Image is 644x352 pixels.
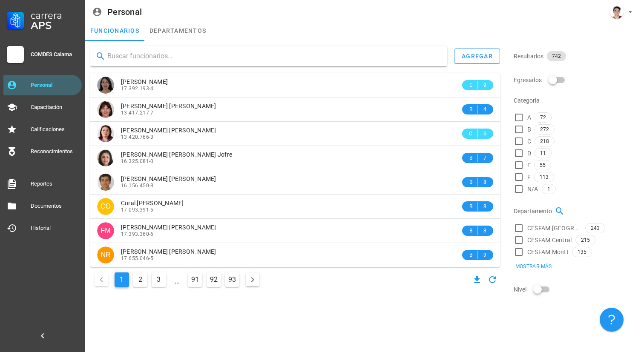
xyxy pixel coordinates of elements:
span: 17.392.193-4 [121,86,154,92]
span: 72 [540,113,546,122]
span: B [467,105,474,114]
button: Ir a la página 3 [152,272,166,287]
span: 8 [481,202,488,211]
span: 9 [481,81,488,89]
div: avatar [97,149,114,166]
div: Reconocimientos [31,148,78,155]
a: funcionarios [85,20,144,41]
div: Personal [31,82,78,89]
span: 9 [481,251,488,259]
span: 11 [540,149,546,158]
button: Página actual, página 1 [115,272,129,287]
div: avatar [97,125,114,142]
a: Capacitación [3,97,82,117]
div: agregar [461,53,493,60]
span: 218 [540,137,549,146]
span: 135 [578,247,586,257]
a: Calificaciones [3,119,82,140]
span: 17.093.391-5 [121,207,154,213]
span: B [467,178,474,186]
div: Reportes [31,180,78,187]
span: 272 [540,125,549,134]
span: A [527,113,531,122]
span: [PERSON_NAME] [PERSON_NAME] Jofre [121,151,232,158]
span: E [527,161,531,169]
span: 7 [481,154,488,162]
div: Resultados [514,46,639,66]
div: Historial [31,225,78,232]
div: Carrera [31,10,78,20]
button: Ir a la página 91 [188,272,202,287]
div: COMDES Calama [31,51,78,58]
a: departamentos [144,20,211,41]
button: Mostrar más [509,260,557,272]
span: [PERSON_NAME] [PERSON_NAME] [121,127,216,134]
span: C [527,137,531,146]
span: C [467,129,474,138]
div: Calificaciones [31,126,78,133]
span: [PERSON_NAME] [PERSON_NAME] [121,103,216,109]
div: Egresados [514,70,639,90]
span: 215 [581,235,590,245]
span: 1 [547,184,550,194]
span: B [467,226,474,235]
span: D [527,149,531,157]
span: 8 [481,226,488,235]
span: 742 [552,51,561,61]
span: 6 [481,129,488,138]
span: 13.417.217-7 [121,110,154,116]
span: Mostrar más [515,263,552,269]
span: 16.156.450-8 [121,183,154,189]
div: avatar [610,5,624,19]
div: APS [31,20,78,31]
div: Departamento [514,201,639,221]
span: FM [101,222,110,239]
button: Ir a la página 2 [133,272,147,287]
span: 113 [540,172,549,182]
span: CESFAM [GEOGRAPHIC_DATA] [527,224,582,232]
a: Reportes [3,174,82,194]
div: avatar [97,101,114,118]
nav: Navegación de paginación [90,270,264,289]
span: 17.655.046-5 [121,255,154,261]
span: Coral [PERSON_NAME] [121,200,184,206]
div: Categoria [514,90,639,111]
span: 17.393.360-6 [121,231,154,237]
button: Página siguiente [246,273,259,286]
span: CESFAM Montt [527,248,569,256]
button: Ir a la página 92 [207,272,221,287]
div: avatar [97,77,114,94]
span: 243 [591,223,600,233]
span: B [467,251,474,259]
span: 16.325.081-0 [121,158,154,164]
span: 4 [481,105,488,114]
div: avatar [97,246,114,263]
span: NR [101,246,110,263]
span: CO [101,198,111,215]
span: ... [170,273,184,286]
span: B [467,202,474,211]
input: Buscar funcionarios… [107,49,440,63]
div: Nivel [514,279,639,300]
a: Documentos [3,196,82,216]
button: agregar [454,49,500,64]
span: F [527,173,531,181]
span: B [467,154,474,162]
div: avatar [97,222,114,239]
span: 13.420.766-3 [121,134,154,140]
span: E [467,81,474,89]
span: B [527,125,531,134]
div: Personal [107,7,142,17]
span: [PERSON_NAME] [PERSON_NAME] [121,248,216,255]
div: avatar [97,174,114,191]
div: Documentos [31,203,78,209]
span: [PERSON_NAME] [121,78,168,85]
span: 8 [481,178,488,186]
span: 55 [540,160,546,170]
a: Personal [3,75,82,95]
button: Ir a la página 93 [225,272,239,287]
div: avatar [97,198,114,215]
div: Capacitación [31,104,78,111]
span: [PERSON_NAME] [PERSON_NAME] [121,175,216,182]
span: [PERSON_NAME] [PERSON_NAME] [121,224,216,231]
